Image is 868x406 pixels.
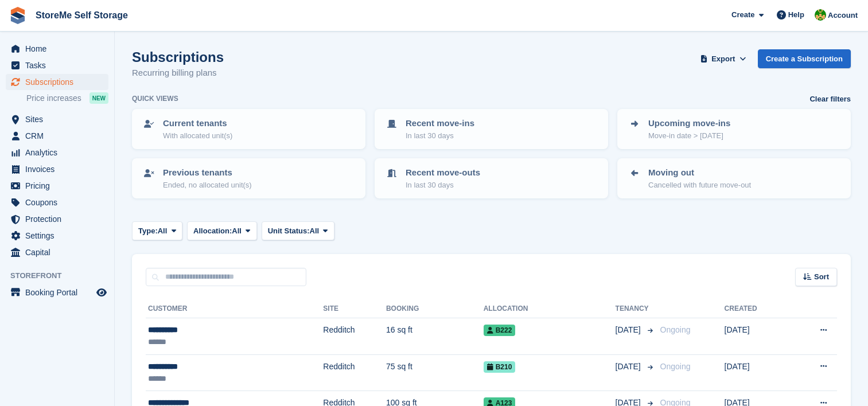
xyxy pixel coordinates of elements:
td: 16 sq ft [386,318,484,355]
span: B210 [484,361,516,373]
span: Subscriptions [25,74,94,90]
p: Previous tenants [163,166,252,179]
td: Redditch [323,354,386,391]
a: menu [6,194,108,210]
span: Analytics [25,145,94,161]
p: Upcoming move-ins [648,117,730,130]
span: Sort [814,271,829,283]
span: All [310,225,320,237]
a: Upcoming move-ins Move-in date > [DATE] [618,110,850,148]
span: Settings [25,228,94,244]
a: menu [6,111,108,127]
a: Price increases NEW [26,92,108,104]
a: menu [6,161,108,177]
p: Recurring billing plans [132,67,224,80]
a: Moving out Cancelled with future move-out [618,159,850,197]
th: Customer [146,300,323,318]
span: Pricing [25,178,94,194]
p: Recent move-outs [406,166,480,179]
img: StorMe [815,9,826,21]
span: Protection [25,211,94,227]
a: Recent move-outs In last 30 days [376,159,607,197]
a: menu [6,41,108,57]
span: Ongoing [660,362,691,371]
td: [DATE] [725,318,789,355]
span: B222 [484,325,516,336]
span: Coupons [25,194,94,210]
th: Booking [386,300,484,318]
p: Move-in date > [DATE] [648,130,730,142]
p: Cancelled with future move-out [648,179,751,191]
button: Type: All [132,221,182,240]
p: Recent move-ins [406,117,474,130]
td: Redditch [323,318,386,355]
th: Allocation [484,300,616,318]
h1: Subscriptions [132,49,224,65]
span: [DATE] [616,324,643,336]
span: Export [711,53,735,65]
span: [DATE] [616,361,643,373]
p: In last 30 days [406,130,474,142]
td: [DATE] [725,354,789,391]
td: 75 sq ft [386,354,484,391]
span: Capital [25,244,94,260]
img: stora-icon-8386f47178a22dfd0bd8f6a31ec36ba5ce8667c1dd55bd0f319d3a0aa187defe.svg [9,7,26,24]
button: Unit Status: All [262,221,334,240]
a: menu [6,211,108,227]
a: menu [6,228,108,244]
p: With allocated unit(s) [163,130,232,142]
a: StoreMe Self Storage [31,6,133,25]
h6: Quick views [132,93,178,104]
p: In last 30 days [406,179,480,191]
span: Storefront [10,270,114,282]
a: menu [6,74,108,90]
a: menu [6,145,108,161]
span: All [232,225,242,237]
a: Current tenants With allocated unit(s) [133,110,364,148]
span: All [158,225,168,237]
span: CRM [25,128,94,144]
span: Account [828,10,858,21]
div: NEW [89,92,108,104]
span: Tasks [25,57,94,73]
a: Recent move-ins In last 30 days [376,110,607,148]
th: Site [323,300,386,318]
p: Ended, no allocated unit(s) [163,179,252,191]
span: Booking Portal [25,284,94,300]
a: menu [6,128,108,144]
a: Previous tenants Ended, no allocated unit(s) [133,159,364,197]
a: menu [6,57,108,73]
a: Create a Subscription [758,49,851,68]
p: Moving out [648,166,751,179]
th: Tenancy [616,300,656,318]
span: Allocation: [193,225,232,237]
a: menu [6,284,108,300]
span: Create [731,9,754,21]
span: Help [788,9,804,21]
span: Unit Status: [268,225,310,237]
span: Ongoing [660,325,691,334]
a: Preview store [95,286,108,299]
span: Sites [25,111,94,127]
span: Type: [138,225,158,237]
a: Clear filters [809,93,851,105]
button: Allocation: All [187,221,257,240]
span: Invoices [25,161,94,177]
a: menu [6,178,108,194]
span: Price increases [26,93,81,104]
span: Home [25,41,94,57]
p: Current tenants [163,117,232,130]
th: Created [725,300,789,318]
button: Export [698,49,749,68]
a: menu [6,244,108,260]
